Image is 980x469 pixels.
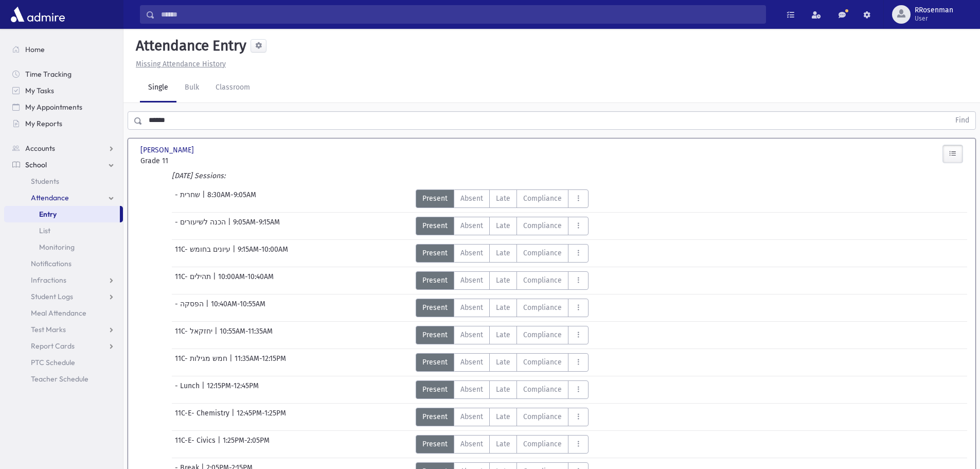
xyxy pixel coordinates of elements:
[4,222,123,239] a: List
[4,255,123,272] a: Notifications
[416,271,589,290] div: AttTypes
[422,193,448,204] span: Present
[25,119,62,128] span: My Reports
[175,435,218,454] span: 11C-E- Civics
[140,74,176,102] a: Single
[4,354,123,371] a: PTC Schedule
[496,439,510,449] span: Late
[416,299,589,317] div: AttTypes
[496,275,510,286] span: Late
[496,193,510,204] span: Late
[523,329,562,340] span: Compliance
[4,272,123,288] a: Infractions
[4,338,123,354] a: Report Cards
[215,326,220,344] span: |
[233,244,238,263] span: |
[140,145,196,155] span: [PERSON_NAME]
[207,189,256,208] span: 8:30AM-9:05AM
[523,357,562,368] span: Compliance
[218,435,223,454] span: |
[4,321,123,338] a: Test Marks
[4,157,123,173] a: School
[4,115,123,132] a: My Reports
[132,60,226,68] a: Missing Attendance History
[460,302,483,313] span: Absent
[223,435,270,454] span: 1:25PM-2:05PM
[31,374,88,384] span: Teacher Schedule
[460,411,483,422] span: Absent
[136,60,226,68] u: Missing Attendance History
[220,326,273,344] span: 10:55AM-11:35AM
[39,210,57,219] span: Entry
[175,353,229,372] span: 11C- חמש מגילות
[228,217,233,235] span: |
[460,439,483,449] span: Absent
[416,380,589,399] div: AttTypes
[25,160,47,169] span: School
[460,384,483,395] span: Absent
[496,220,510,231] span: Late
[31,308,86,318] span: Meal Attendance
[496,248,510,258] span: Late
[416,435,589,454] div: AttTypes
[4,239,123,255] a: Monitoring
[175,408,231,426] span: 11C-E- Chemistry
[460,220,483,231] span: Absent
[175,380,202,399] span: - Lunch
[218,271,274,290] span: 10:00AM-10:40AM
[422,220,448,231] span: Present
[140,155,269,166] span: Grade 11
[175,326,215,344] span: 11C- יחזקאל
[175,271,213,290] span: 11C- תהילים
[523,193,562,204] span: Compliance
[422,384,448,395] span: Present
[172,171,225,180] i: [DATE] Sessions:
[211,299,265,317] span: 10:40AM-10:55AM
[4,99,123,115] a: My Appointments
[31,259,72,268] span: Notifications
[31,275,66,285] span: Infractions
[238,244,288,263] span: 9:15AM-10:00AM
[31,358,75,367] span: PTC Schedule
[4,173,123,189] a: Students
[229,353,235,372] span: |
[460,193,483,204] span: Absent
[175,217,228,235] span: - הכנה לשיעורים
[202,380,207,399] span: |
[915,6,953,14] span: RRosenman
[4,41,123,58] a: Home
[523,439,562,449] span: Compliance
[460,248,483,258] span: Absent
[175,299,206,317] span: - הפסקה
[422,411,448,422] span: Present
[207,74,258,102] a: Classroom
[25,70,72,79] span: Time Tracking
[416,326,589,344] div: AttTypes
[31,292,73,301] span: Student Logs
[460,329,483,340] span: Absent
[496,411,510,422] span: Late
[31,325,66,334] span: Test Marks
[31,177,59,186] span: Students
[523,248,562,258] span: Compliance
[206,299,211,317] span: |
[4,82,123,99] a: My Tasks
[496,329,510,340] span: Late
[235,353,286,372] span: 11:35AM-12:15PM
[4,288,123,305] a: Student Logs
[422,357,448,368] span: Present
[25,45,45,54] span: Home
[39,242,75,252] span: Monitoring
[4,140,123,157] a: Accounts
[39,226,50,235] span: List
[4,66,123,82] a: Time Tracking
[175,189,202,208] span: - שחרית
[31,193,69,202] span: Attendance
[915,14,953,23] span: User
[422,439,448,449] span: Present
[176,74,207,102] a: Bulk
[949,112,975,129] button: Find
[132,37,246,55] h5: Attendance Entry
[496,384,510,395] span: Late
[416,244,589,263] div: AttTypes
